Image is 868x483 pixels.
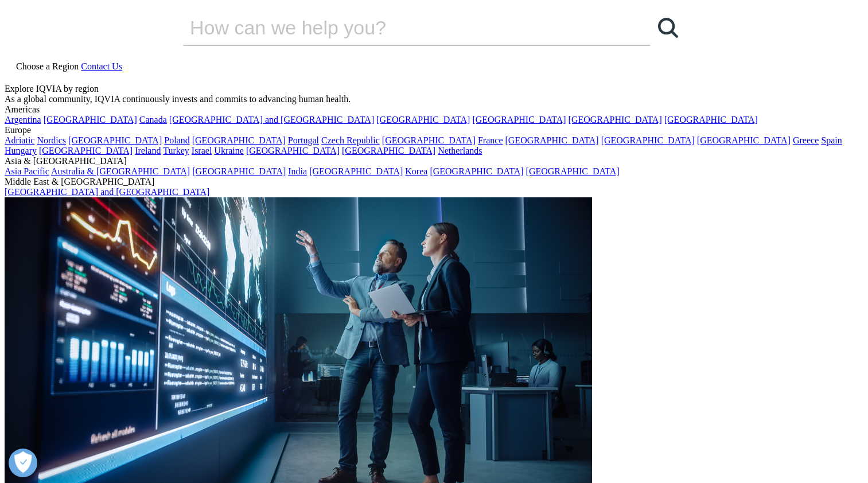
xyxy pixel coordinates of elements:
[39,146,133,155] a: [GEOGRAPHIC_DATA]
[438,146,482,155] a: Netherlands
[309,166,403,176] a: [GEOGRAPHIC_DATA]
[288,135,319,145] a: Portugal
[5,177,863,187] div: Middle East & [GEOGRAPHIC_DATA]
[68,135,162,145] a: [GEOGRAPHIC_DATA]
[697,135,791,145] a: [GEOGRAPHIC_DATA]
[37,135,66,145] a: Nordics
[5,104,863,115] div: Americas
[135,146,161,155] a: Ireland
[5,146,37,155] a: Hungary
[821,135,842,145] a: Spain
[183,10,618,45] input: Search
[5,94,863,104] div: As a global community, IQVIA continuously invests and commits to advancing human health.
[664,115,758,124] a: [GEOGRAPHIC_DATA]
[526,166,620,176] a: [GEOGRAPHIC_DATA]
[382,135,476,145] a: [GEOGRAPHIC_DATA]
[5,84,863,94] div: Explore IQVIA by region
[81,61,122,71] a: Contact Us
[5,135,34,145] a: Adriatic
[5,115,41,124] a: Argentina
[139,115,167,124] a: Canada
[16,61,79,71] span: Choose a Region
[430,166,523,176] a: [GEOGRAPHIC_DATA]
[505,135,599,145] a: [GEOGRAPHIC_DATA]
[601,135,695,145] a: [GEOGRAPHIC_DATA]
[478,135,503,145] a: France
[44,115,137,124] a: [GEOGRAPHIC_DATA]
[5,125,863,135] div: Europe
[288,166,307,176] a: India
[164,135,189,145] a: Poland
[163,146,189,155] a: Turkey
[5,166,49,176] a: Asia Pacific
[246,146,340,155] a: [GEOGRAPHIC_DATA]
[192,166,286,176] a: [GEOGRAPHIC_DATA]
[405,166,427,176] a: Korea
[658,18,678,38] svg: Search
[569,115,662,124] a: [GEOGRAPHIC_DATA]
[192,146,212,155] a: Israel
[651,10,685,45] a: Search
[51,166,190,176] a: Australia & [GEOGRAPHIC_DATA]
[5,187,209,197] a: [GEOGRAPHIC_DATA] and [GEOGRAPHIC_DATA]
[169,115,374,124] a: [GEOGRAPHIC_DATA] and [GEOGRAPHIC_DATA]
[321,135,380,145] a: Czech Republic
[793,135,819,145] a: Greece
[376,115,470,124] a: [GEOGRAPHIC_DATA]
[9,449,37,477] button: Open Preferences
[342,146,435,155] a: [GEOGRAPHIC_DATA]
[5,156,863,166] div: Asia & [GEOGRAPHIC_DATA]
[214,146,244,155] a: Ukraine
[192,135,286,145] a: [GEOGRAPHIC_DATA]
[472,115,566,124] a: [GEOGRAPHIC_DATA]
